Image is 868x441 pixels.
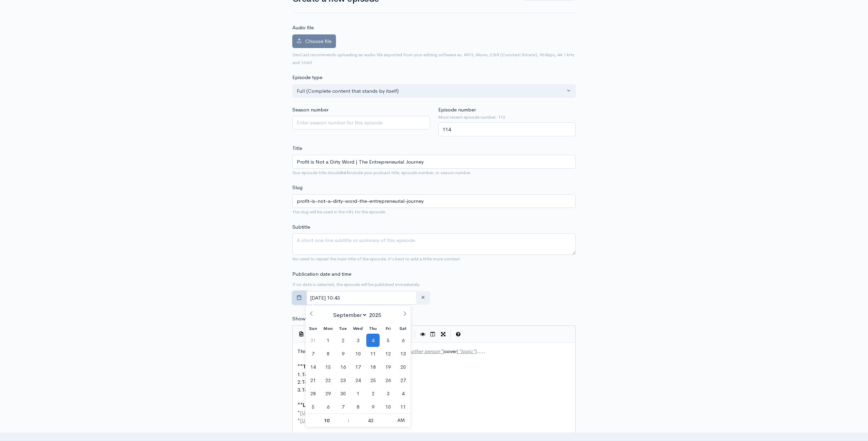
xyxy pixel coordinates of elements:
[336,334,350,347] span: September 2, 2025
[292,145,302,152] label: Title
[381,326,396,331] span: Fri
[381,400,395,413] span: October 10, 2025
[303,402,382,408] span: Links mentioned in this episode:
[366,400,380,413] span: October 9, 2025
[292,106,328,114] label: Season number
[297,371,302,378] span: 1.
[381,360,395,374] span: September 19, 2025
[321,400,335,413] span: October 6, 2025
[306,360,320,374] span: September 14, 2025
[351,347,365,360] span: September 10, 2025
[303,363,346,370] span: Topics discussed:
[461,348,473,354] span: topic
[306,387,320,400] span: September 28, 2025
[396,400,410,413] span: October 11, 2025
[351,400,365,413] span: October 8, 2025
[428,329,438,339] button: Toggle Side by Side
[305,38,332,44] span: Choose file
[306,400,320,413] span: October 5, 2025
[381,334,395,347] span: September 5, 2025
[296,329,306,339] button: Insert Show Notes Template
[292,116,430,130] input: Enter season number for this episode
[302,386,320,393] span: Topic C
[392,413,410,427] span: Click to toggle
[348,413,350,427] span: :
[297,379,302,385] span: 2.
[367,311,386,319] input: Year
[292,194,576,208] input: title-of-episode
[336,400,350,413] span: October 7, 2025
[292,223,310,231] label: Subtitle
[336,347,350,360] span: September 9, 2025
[415,331,415,338] i: |
[396,334,410,347] span: September 6, 2025
[366,360,380,374] span: September 18, 2025
[396,326,411,331] span: Sat
[336,360,350,374] span: September 16, 2025
[292,74,322,81] label: Episode type
[321,387,335,400] span: September 29, 2025
[438,329,448,339] button: Toggle Fullscreen
[321,360,335,374] span: September 15, 2025
[396,374,410,387] span: September 27, 2025
[416,291,430,305] button: clear
[297,348,485,354] span: This week, , and cover .....
[336,374,350,387] span: September 23, 2025
[336,387,350,400] span: September 30, 2025
[351,360,365,374] span: September 17, 2025
[306,374,320,387] span: September 21, 2025
[350,414,392,427] input: Minute
[438,114,576,121] small: Most recent episode number: 113
[306,347,320,360] span: September 7, 2025
[381,347,395,360] span: September 12, 2025
[406,348,440,354] span: another person
[292,209,386,215] small: The slug will be used in the URL for the episode.
[396,387,410,400] span: October 4, 2025
[292,184,303,192] label: Slug
[300,409,356,416] span: [URL][DOMAIN_NAME]
[297,87,565,95] div: Full (Complete content that stands by itself)
[396,347,410,360] span: September 13, 2025
[292,270,351,278] label: Publication date and time
[417,329,428,339] button: Toggle Preview
[321,326,336,331] span: Mon
[321,347,335,360] span: September 8, 2025
[306,326,321,331] span: Sun
[396,360,410,374] span: September 20, 2025
[292,52,574,65] small: ZenCast recommends uploading an audio file exported from your editing software as: MP3, Mono, CBR...
[366,387,380,400] span: October 2, 2025
[297,386,302,393] span: 3.
[351,374,365,387] span: September 24, 2025
[306,334,320,347] span: August 31, 2025
[300,417,356,424] span: [URL][DOMAIN_NAME]
[292,256,461,262] small: No need to repeat the main title of the episode, it's best to add a little more context.
[438,106,476,114] label: Episode number
[366,326,381,331] span: Thu
[351,326,366,331] span: Wed
[442,348,444,354] span: ]
[438,122,576,136] input: Enter episode number
[341,170,349,176] strong: not
[302,371,320,378] span: Topic A
[381,374,395,387] span: September 26, 2025
[351,334,365,347] span: September 3, 2025
[336,326,351,331] span: Tue
[292,282,420,287] small: If no date is selected, the episode will be published immediately.
[292,24,314,32] label: Audio file
[292,84,576,98] button: Full (Complete content that stands by itself)
[457,348,458,354] span: [
[453,329,463,339] button: Markdown Guide
[351,387,365,400] span: October 1, 2025
[306,414,348,427] input: Hour
[475,348,477,354] span: ]
[366,334,380,347] span: September 4, 2025
[321,374,335,387] span: September 22, 2025
[330,311,368,319] select: Month
[292,315,320,323] label: Show notes
[302,379,320,385] span: Topic B
[292,170,472,176] small: Your episode title should include your podcast title, episode number, or season number.
[292,291,306,305] button: toggle
[292,155,576,169] input: What is the episode's title?
[366,347,380,360] span: September 11, 2025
